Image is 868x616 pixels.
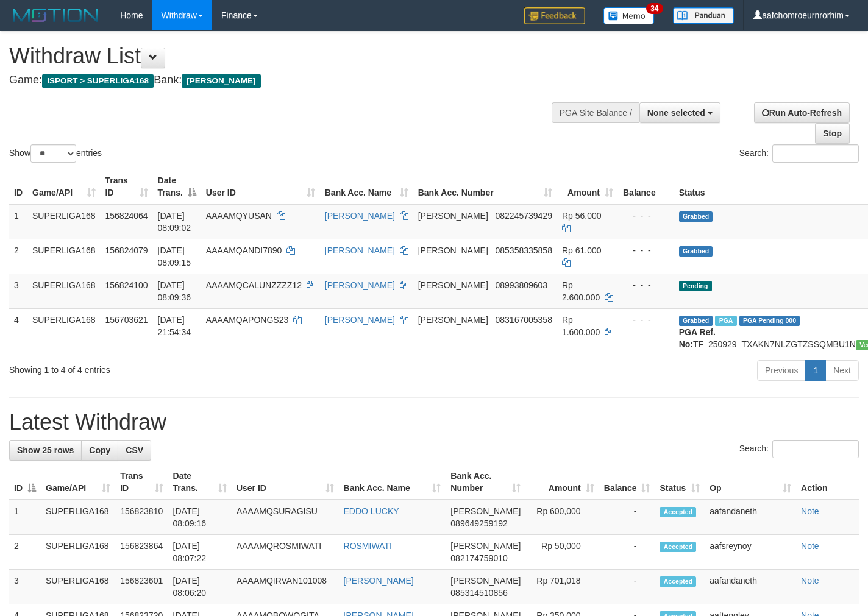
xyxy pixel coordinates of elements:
span: AAAAMQANDI7890 [206,246,282,255]
td: aafandaneth [705,570,796,604]
span: Show 25 rows [17,445,74,455]
span: Copy 085358335858 to clipboard [495,246,552,255]
th: Bank Acc. Name: activate to sort column ascending [320,169,413,204]
input: Search: [772,144,859,163]
h1: Withdraw List [9,44,566,68]
th: ID: activate to sort column descending [9,465,41,500]
td: 4 [9,308,27,355]
td: [DATE] 08:07:22 [168,535,232,570]
td: SUPERLIGA168 [41,535,115,570]
span: Grabbed [679,246,713,257]
span: [PERSON_NAME] [450,541,521,551]
label: Search: [739,440,859,458]
img: MOTION_logo.png [9,6,102,24]
td: 1 [9,500,41,535]
td: AAAAMQROSMIWATI [232,535,339,570]
span: Copy 082245739429 to clipboard [495,211,552,221]
th: Amount: activate to sort column ascending [557,169,618,204]
a: Run Auto-Refresh [754,102,850,123]
span: Grabbed [679,316,713,326]
a: [PERSON_NAME] [325,280,395,290]
td: SUPERLIGA168 [27,239,101,274]
span: Copy 08993809603 to clipboard [495,280,547,290]
div: PGA Site Balance / [552,102,639,123]
span: Copy [89,445,110,455]
td: AAAAMQIRVAN101008 [232,570,339,604]
td: 156823864 [115,535,168,570]
th: Game/API: activate to sort column ascending [41,465,115,500]
td: - [599,500,655,535]
a: [PERSON_NAME] [325,315,395,325]
img: Button%20Memo.svg [603,7,655,24]
th: Date Trans.: activate to sort column descending [153,169,201,204]
span: [DATE] 08:09:36 [158,280,191,302]
span: AAAAMQYUSAN [206,211,272,221]
td: 2 [9,239,27,274]
a: Show 25 rows [9,440,82,461]
div: - - - [623,244,669,257]
th: Amount: activate to sort column ascending [525,465,599,500]
td: SUPERLIGA168 [27,274,101,308]
th: User ID: activate to sort column ascending [201,169,320,204]
td: - [599,570,655,604]
span: 156824064 [105,211,148,221]
span: Rp 56.000 [562,211,602,221]
div: - - - [623,314,669,326]
span: Rp 61.000 [562,246,602,255]
a: Copy [81,440,118,461]
span: Copy 085314510856 to clipboard [450,588,507,598]
th: Action [796,465,859,500]
a: [PERSON_NAME] [325,211,395,221]
span: 156824079 [105,246,148,255]
span: Copy 083167005358 to clipboard [495,315,552,325]
span: Rp 2.600.000 [562,280,600,302]
th: ID [9,169,27,204]
a: 1 [805,360,826,381]
th: Trans ID: activate to sort column ascending [115,465,168,500]
th: Trans ID: activate to sort column ascending [101,169,153,204]
div: Showing 1 to 4 of 4 entries [9,359,352,376]
th: Balance [618,169,674,204]
td: 156823601 [115,570,168,604]
span: [DATE] 08:09:02 [158,211,191,233]
span: [PERSON_NAME] [418,211,488,221]
label: Search: [739,144,859,163]
td: 3 [9,274,27,308]
td: - [599,535,655,570]
td: SUPERLIGA168 [41,570,115,604]
span: AAAAMQCALUNZZZZ12 [206,280,302,290]
span: [PERSON_NAME] [418,315,488,325]
h1: Latest Withdraw [9,410,859,434]
a: ROSMIWATI [344,541,392,551]
span: [DATE] 08:09:15 [158,246,191,267]
span: CSV [126,445,143,455]
a: Stop [815,123,850,144]
a: CSV [118,440,151,461]
span: 156824100 [105,280,148,290]
span: PGA Pending [739,316,800,326]
span: [PERSON_NAME] [418,280,488,290]
td: 2 [9,535,41,570]
span: Pending [679,281,712,291]
td: Rp 50,000 [525,535,599,570]
th: Bank Acc. Number: activate to sort column ascending [413,169,557,204]
a: [PERSON_NAME] [344,576,414,586]
th: Bank Acc. Number: activate to sort column ascending [446,465,525,500]
span: [PERSON_NAME] [182,74,260,88]
td: AAAAMQSURAGISU [232,500,339,535]
h4: Game: Bank: [9,74,566,87]
span: [PERSON_NAME] [418,246,488,255]
span: AAAAMQAPONGS23 [206,315,288,325]
span: Marked by aafchhiseyha [715,316,736,326]
td: 3 [9,570,41,604]
td: Rp 600,000 [525,500,599,535]
span: 156703621 [105,315,148,325]
td: SUPERLIGA168 [41,500,115,535]
img: Feedback.jpg [524,7,585,24]
th: Date Trans.: activate to sort column ascending [168,465,232,500]
span: [PERSON_NAME] [450,576,521,586]
td: aafandaneth [705,500,796,535]
select: Showentries [30,144,76,163]
a: Note [801,541,819,551]
td: [DATE] 08:06:20 [168,570,232,604]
